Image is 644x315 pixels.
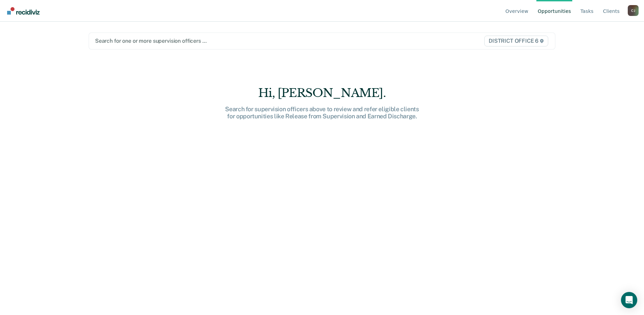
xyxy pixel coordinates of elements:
[628,5,639,16] div: C J
[628,5,639,16] button: Profile dropdown button
[484,36,548,46] span: DISTRICT OFFICE 6
[214,86,430,100] div: Hi, [PERSON_NAME].
[7,7,40,15] img: Recidiviz
[621,292,637,308] div: Open Intercom Messenger
[214,105,430,120] div: Search for supervision officers above to review and refer eligible clients for opportunities like...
